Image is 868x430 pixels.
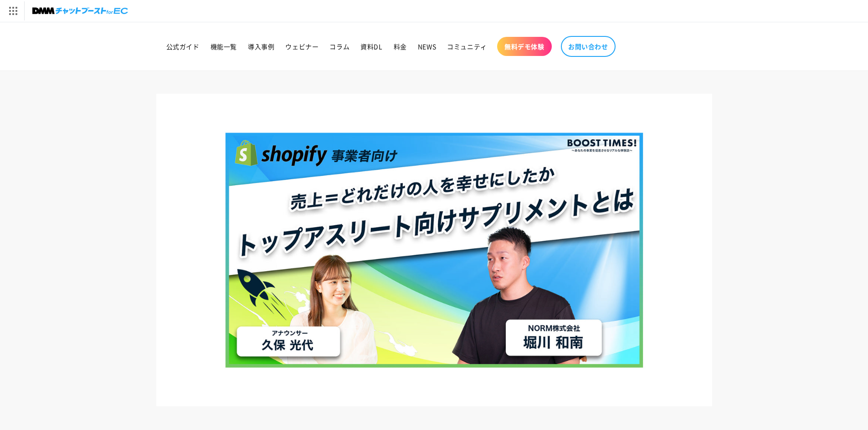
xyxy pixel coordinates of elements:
[161,37,205,56] a: 公式ガイド
[394,42,407,51] span: 料金
[324,37,355,56] a: コラム
[280,37,324,56] a: ウェビナー
[32,5,128,17] img: チャットブーストforEC
[211,42,237,51] span: 機能一覧
[442,37,493,56] a: コミュニティ
[447,42,487,51] span: コミュニティ
[388,37,412,56] a: 料金
[242,37,280,56] a: 導入事例
[156,94,712,406] img: 【トップアスリートに特化】血液審査から栄養指導、サプリメント処方まで提供｜BOOST TIMES!#22
[1,1,24,20] img: サービス
[248,42,274,51] span: 導入事例
[418,42,436,51] span: NEWS
[497,37,552,56] a: 無料デモ体験
[504,42,544,51] span: 無料デモ体験
[285,42,318,51] span: ウェビナー
[568,42,608,51] span: お問い合わせ
[412,37,442,56] a: NEWS
[360,42,382,51] span: 資料DL
[166,42,200,51] span: 公式ガイド
[355,37,388,56] a: 資料DL
[205,37,242,56] a: 機能一覧
[561,36,616,57] a: お問い合わせ
[329,42,349,51] span: コラム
